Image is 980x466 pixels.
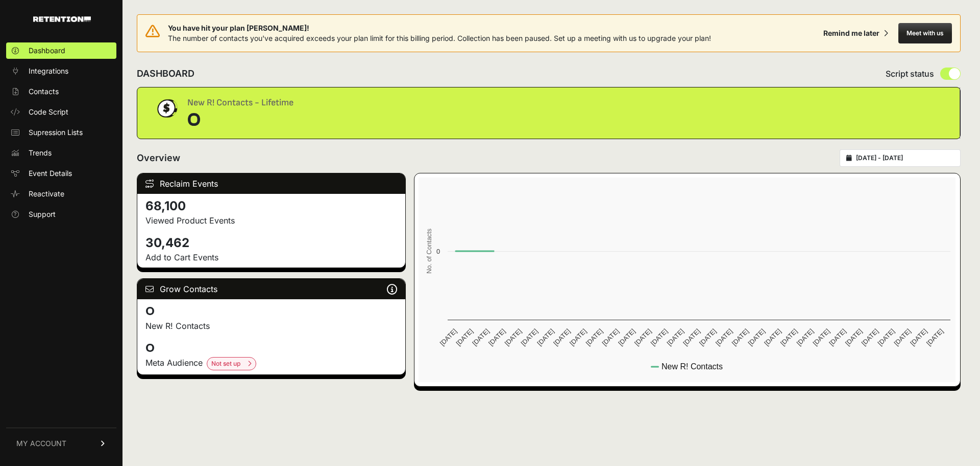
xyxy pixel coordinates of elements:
text: [DATE] [909,327,929,347]
a: Contacts [6,83,116,100]
text: New R! Contacts [661,362,723,371]
a: Code Script [6,104,116,120]
a: Dashboard [6,42,116,59]
a: MY ACCOUNT [6,428,116,459]
span: Contacts [29,86,59,97]
text: [DATE] [925,327,945,347]
text: [DATE] [828,327,848,347]
text: [DATE] [730,327,750,347]
span: MY ACCOUNT [16,438,66,449]
text: [DATE] [795,327,815,347]
h4: 30,462 [145,235,397,251]
div: Grow Contacts [137,279,405,299]
text: No. of Contacts [425,229,433,274]
div: Meta Audience [145,357,397,370]
text: [DATE] [633,327,653,347]
span: Reactivate [29,189,64,199]
text: [DATE] [552,327,572,347]
span: Support [29,209,56,219]
h4: 68,100 [145,198,397,214]
text: [DATE] [779,327,799,347]
text: [DATE] [455,327,475,347]
a: Supression Lists [6,124,116,141]
text: [DATE] [601,327,621,347]
text: [DATE] [617,327,637,347]
a: Reactivate [6,186,116,202]
button: Meet with us [898,23,952,43]
text: [DATE] [860,327,880,347]
img: Retention.com [33,16,91,22]
text: [DATE] [714,327,734,347]
img: dollar-coin-05c43ed7efb7bc0c12610022525b4bbbb207c7efeef5aecc26f025e68dcafac9.png [154,96,179,121]
span: Supression Lists [29,127,83,138]
span: Integrations [29,66,68,76]
a: Event Details [6,165,116,182]
span: Dashboard [29,46,65,56]
text: [DATE] [649,327,669,347]
text: [DATE] [876,327,896,347]
text: [DATE] [747,327,767,347]
text: [DATE] [763,327,783,347]
span: Script status [886,68,934,80]
text: [DATE] [698,327,718,347]
p: Viewed Product Events [145,214,397,227]
text: [DATE] [682,327,702,347]
text: [DATE] [487,327,507,347]
text: [DATE] [503,327,523,347]
text: [DATE] [536,327,556,347]
button: Remind me later [819,24,892,42]
span: The number of contacts you've acquired exceeds your plan limit for this billing period. Collectio... [168,34,711,42]
span: You have hit your plan [PERSON_NAME]! [168,23,711,33]
text: [DATE] [812,327,831,347]
div: Remind me later [823,28,879,38]
text: [DATE] [893,327,913,347]
text: [DATE] [438,327,458,347]
span: Event Details [29,168,72,179]
div: 0 [187,110,293,130]
a: Trends [6,145,116,161]
p: New R! Contacts [145,320,397,332]
div: Reclaim Events [137,173,405,194]
text: [DATE] [520,327,540,347]
div: New R! Contacts - Lifetime [187,96,293,110]
text: [DATE] [568,327,588,347]
text: [DATE] [844,327,864,347]
span: Trends [29,148,52,158]
text: 0 [436,248,440,255]
span: Code Script [29,107,68,117]
h4: 0 [145,303,397,320]
text: [DATE] [584,327,604,347]
a: Integrations [6,63,116,79]
h2: Overview [137,151,180,165]
a: Support [6,206,116,223]
h4: 0 [145,340,397,357]
text: [DATE] [471,327,491,347]
h2: DASHBOARD [137,66,194,81]
p: Add to Cart Events [145,251,397,263]
text: [DATE] [666,327,685,347]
